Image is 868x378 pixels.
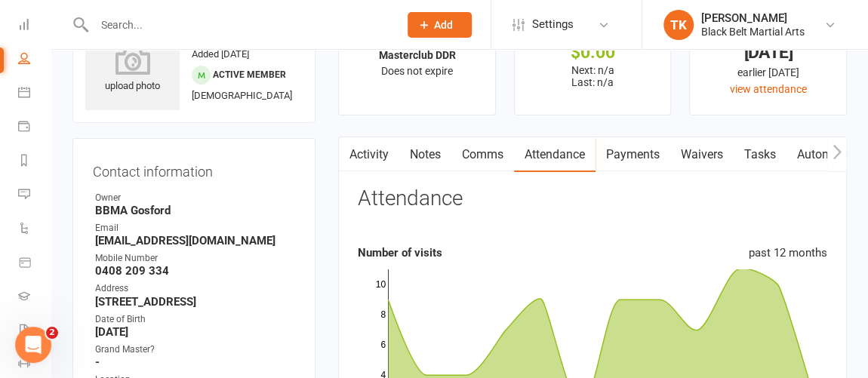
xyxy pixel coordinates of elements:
a: Attendance [514,137,596,172]
strong: Number of visits [358,246,442,260]
span: Settings [532,8,574,41]
a: Notes [399,137,451,172]
a: Dashboard [18,9,52,43]
strong: BBMA Gosford [95,204,295,217]
div: [PERSON_NAME] [701,11,805,25]
a: Activity [339,137,399,172]
a: Waivers [670,137,734,172]
span: Active member [213,69,286,80]
strong: 0408 209 334 [95,264,295,278]
div: past 12 months [749,244,827,262]
div: Address [95,281,295,296]
a: People [18,43,52,77]
div: upload photo [85,45,180,94]
a: view attendance [730,83,807,95]
div: Email [95,221,295,235]
span: Add [434,19,453,31]
iframe: Intercom live chat [15,327,51,363]
div: Black Belt Martial Arts [701,25,805,38]
a: Calendar [18,77,52,111]
span: [DEMOGRAPHIC_DATA] [192,90,292,101]
strong: - [95,355,295,369]
a: Comms [451,137,514,172]
time: Added [DATE] [192,48,249,60]
a: Tasks [734,137,786,172]
div: Owner [95,191,295,205]
a: Payments [18,111,52,145]
div: TK [663,10,694,40]
div: Date of Birth [95,312,295,327]
span: 2 [46,327,58,339]
button: Add [408,12,472,38]
strong: [EMAIL_ADDRESS][DOMAIN_NAME] [95,234,295,247]
strong: Masterclub DDR [378,49,455,61]
input: Search... [90,14,388,35]
a: Product Sales [18,247,52,281]
div: $0.00 [528,45,657,60]
div: Grand Master? [95,343,295,357]
h3: Attendance [358,187,463,211]
strong: [STREET_ADDRESS] [95,295,295,309]
div: Mobile Number [95,251,295,266]
a: Payments [596,137,670,172]
a: Reports [18,145,52,179]
span: Does not expire [381,65,453,77]
h3: Contact information [93,158,295,180]
div: [DATE] [703,45,833,60]
strong: [DATE] [95,325,295,339]
div: earlier [DATE] [703,64,833,81]
p: Next: n/a Last: n/a [528,64,657,88]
